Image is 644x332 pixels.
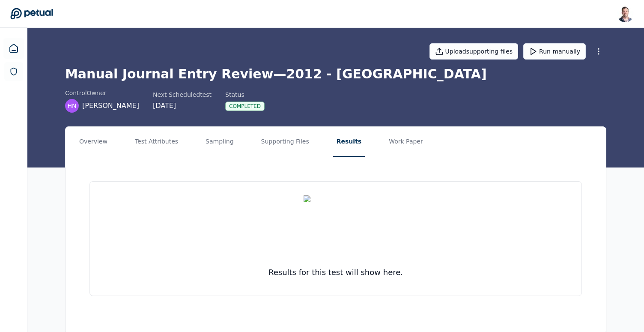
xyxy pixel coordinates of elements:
img: Snir Kodesh [617,5,634,22]
h3: Results for this test will show here. [268,266,403,278]
button: Test Attributes [131,127,182,157]
a: Go to Dashboard [10,8,53,20]
button: Supporting Files [258,127,313,157]
div: Completed [225,102,265,111]
span: HN [68,102,77,110]
button: Results [333,127,365,157]
button: Run manually [523,43,586,60]
div: [DATE] [153,101,212,111]
h1: Manual Journal Entry Review — 2012 - [GEOGRAPHIC_DATA] [65,66,606,82]
div: Next Scheduled test [153,90,212,99]
button: Work Paper [385,127,426,157]
span: [PERSON_NAME] [82,101,139,111]
a: Dashboard [3,38,24,59]
div: Status [225,90,265,99]
nav: Tabs [66,127,606,157]
button: Sampling [202,127,237,157]
a: SOC [4,62,23,81]
img: No Result [304,195,368,260]
div: control Owner [65,89,139,97]
button: Uploadsupporting files [429,43,519,60]
button: More Options [591,44,606,59]
button: Overview [76,127,111,157]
